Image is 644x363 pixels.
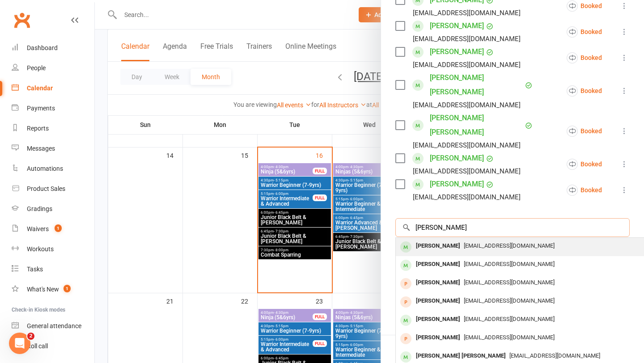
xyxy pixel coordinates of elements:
[464,297,555,304] span: [EMAIL_ADDRESS][DOMAIN_NAME]
[430,19,484,33] a: [PERSON_NAME]
[27,245,54,253] div: Workouts
[413,165,521,177] div: [EMAIL_ADDRESS][DOMAIN_NAME]
[395,218,630,237] input: Search to add attendees
[567,0,602,12] div: Booked
[430,111,523,139] a: [PERSON_NAME] [PERSON_NAME]
[430,71,523,99] a: [PERSON_NAME] [PERSON_NAME]
[412,331,464,344] div: [PERSON_NAME]
[12,98,94,118] a: Payments
[9,333,30,354] iframe: Intercom live chat
[567,26,602,38] div: Booked
[12,58,94,78] a: People
[12,179,94,199] a: Product Sales
[12,139,94,159] a: Messages
[413,99,521,111] div: [EMAIL_ADDRESS][DOMAIN_NAME]
[412,350,509,363] div: [PERSON_NAME] [PERSON_NAME]
[464,334,555,341] span: [EMAIL_ADDRESS][DOMAIN_NAME]
[27,105,55,112] div: Payments
[27,185,65,192] div: Product Sales
[413,7,521,19] div: [EMAIL_ADDRESS][DOMAIN_NAME]
[27,322,81,329] div: General attendance
[12,219,94,239] a: Waivers 1
[11,9,33,31] a: Clubworx
[27,342,48,350] div: Roll call
[413,59,521,71] div: [EMAIL_ADDRESS][DOMAIN_NAME]
[12,38,94,58] a: Dashboard
[27,333,34,340] span: 2
[400,278,411,289] div: prospect
[567,126,602,137] div: Booked
[464,261,555,267] span: [EMAIL_ADDRESS][DOMAIN_NAME]
[412,313,464,326] div: [PERSON_NAME]
[400,333,411,344] div: prospect
[12,118,94,139] a: Reports
[27,225,49,232] div: Waivers
[430,177,484,191] a: [PERSON_NAME]
[412,240,464,253] div: [PERSON_NAME]
[400,241,411,253] div: member
[12,279,94,300] a: What's New1
[400,296,411,308] div: prospect
[430,151,484,165] a: [PERSON_NAME]
[27,84,53,92] div: Calendar
[400,315,411,326] div: member
[412,276,464,289] div: [PERSON_NAME]
[430,45,484,59] a: [PERSON_NAME]
[567,159,602,170] div: Booked
[27,125,49,132] div: Reports
[27,165,63,172] div: Automations
[400,351,411,363] div: member
[55,224,62,232] span: 1
[64,285,71,292] span: 1
[464,242,555,249] span: [EMAIL_ADDRESS][DOMAIN_NAME]
[27,286,59,293] div: What's New
[12,239,94,259] a: Workouts
[400,260,411,271] div: member
[567,52,602,63] div: Booked
[509,352,600,359] span: [EMAIL_ADDRESS][DOMAIN_NAME]
[413,191,521,203] div: [EMAIL_ADDRESS][DOMAIN_NAME]
[412,295,464,308] div: [PERSON_NAME]
[12,316,94,336] a: General attendance kiosk mode
[412,258,464,271] div: [PERSON_NAME]
[567,185,602,196] div: Booked
[413,33,521,45] div: [EMAIL_ADDRESS][DOMAIN_NAME]
[12,159,94,179] a: Automations
[27,266,43,273] div: Tasks
[12,259,94,279] a: Tasks
[27,205,52,212] div: Gradings
[464,279,555,286] span: [EMAIL_ADDRESS][DOMAIN_NAME]
[12,78,94,98] a: Calendar
[413,139,521,151] div: [EMAIL_ADDRESS][DOMAIN_NAME]
[27,64,46,72] div: People
[27,44,58,51] div: Dashboard
[27,145,55,152] div: Messages
[567,85,602,97] div: Booked
[12,199,94,219] a: Gradings
[464,316,555,322] span: [EMAIL_ADDRESS][DOMAIN_NAME]
[12,336,94,356] a: Roll call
